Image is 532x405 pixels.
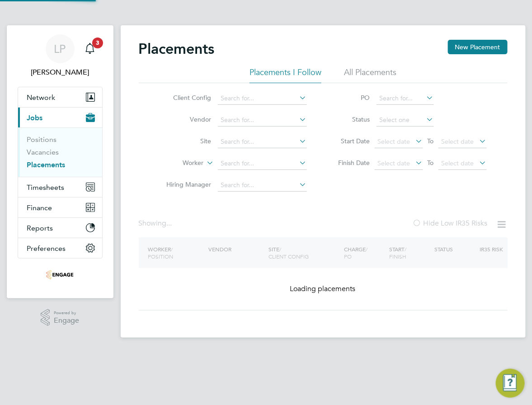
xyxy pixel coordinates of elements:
span: To [425,135,437,147]
li: Placements I Follow [250,67,321,83]
label: Client Config [160,94,212,102]
span: ... [167,219,172,228]
a: Positions [27,135,57,144]
button: New Placement [448,40,508,54]
h2: Placements [139,40,215,58]
span: Select date [378,137,410,146]
span: Reports [27,224,53,232]
button: Engage Resource Center [496,369,525,398]
button: Finance [18,198,102,217]
label: Status [330,115,370,123]
label: Vendor [160,115,212,123]
div: Jobs [18,127,102,177]
input: Select one [377,114,434,127]
label: Hide Low IR35 Risks [413,219,488,228]
a: LP[PERSON_NAME] [18,34,103,78]
span: Lowenna Pollard [18,67,103,78]
input: Search for... [218,114,307,127]
label: Site [160,137,212,145]
a: Placements [27,160,66,169]
button: Preferences [18,238,102,258]
input: Search for... [377,92,434,105]
a: Vacancies [27,148,59,156]
input: Search for... [218,136,307,148]
label: Finish Date [330,159,370,167]
input: Search for... [218,157,307,170]
span: Engage [54,317,79,325]
button: Reports [18,218,102,238]
span: Select date [442,137,474,146]
nav: Main navigation [7,25,113,298]
label: Worker [152,159,204,168]
span: Network [27,93,56,102]
span: Powered by [54,309,79,317]
li: All Placements [344,67,396,83]
span: 3 [92,38,103,48]
span: Select date [378,159,410,167]
label: Start Date [330,137,370,145]
span: Finance [27,203,52,212]
a: Powered byEngage [41,309,79,326]
span: Jobs [27,113,43,122]
span: Preferences [27,244,66,253]
button: Jobs [18,108,102,127]
input: Search for... [218,92,307,105]
img: omniapeople-logo-retina.png [46,268,73,282]
span: Timesheets [27,183,65,192]
span: To [425,157,437,169]
button: Network [18,87,102,107]
div: Showing [139,219,174,228]
label: Hiring Manager [160,180,212,188]
input: Search for... [218,179,307,192]
a: 3 [81,34,99,63]
span: LP [54,43,66,55]
a: Go to home page [18,268,103,282]
label: PO [330,94,370,102]
span: Select date [442,159,474,167]
button: Timesheets [18,177,102,197]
